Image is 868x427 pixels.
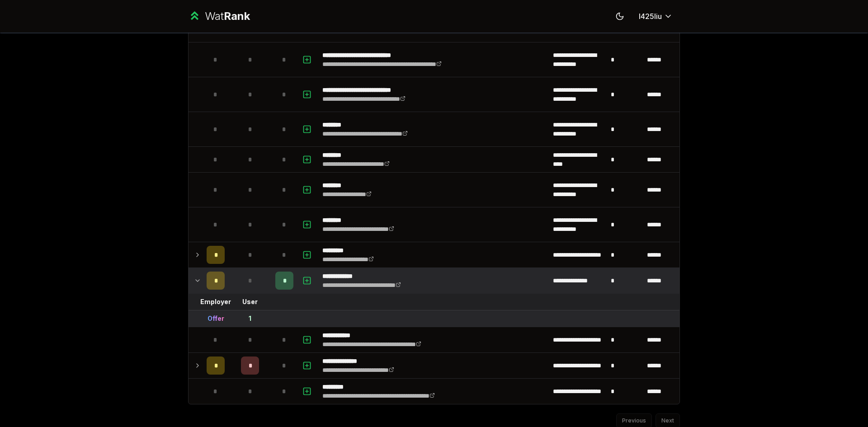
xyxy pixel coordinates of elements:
[632,8,680,24] button: l425liu
[249,314,251,323] div: 1
[224,9,250,23] span: Rank
[188,9,250,23] a: WatRank
[203,294,228,310] td: Employer
[205,9,250,23] div: Wat
[208,314,224,323] div: Offer
[639,11,662,22] span: l425liu
[228,294,272,310] td: User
